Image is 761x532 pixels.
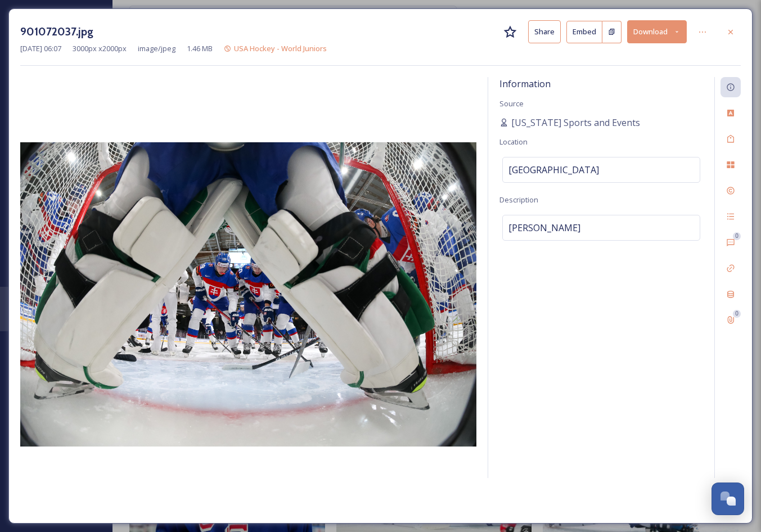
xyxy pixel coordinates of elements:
span: Location [499,137,528,147]
span: USA Hockey - World Juniors [234,43,327,53]
img: 5-wl-0997a6a2-2b0a-4b6a-80a5-aee784f71b90.jpg [20,142,476,447]
span: 3000 px x 2000 px [73,43,127,54]
span: 1.46 MB [187,43,213,54]
div: 0 [733,310,741,318]
h3: 901072037.jpg [20,24,93,40]
button: Download [627,20,687,43]
span: [DATE] 06:07 [20,43,61,54]
span: Information [499,78,551,90]
div: 0 [733,232,741,240]
span: image/jpeg [138,43,175,54]
span: [GEOGRAPHIC_DATA] [508,163,599,177]
span: [US_STATE] Sports and Events [511,116,640,129]
button: Share [528,20,561,43]
span: [PERSON_NAME] [508,221,580,235]
span: Source [499,98,524,109]
span: Description [499,195,538,205]
button: Open Chat [712,483,744,515]
button: Embed [566,21,602,43]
